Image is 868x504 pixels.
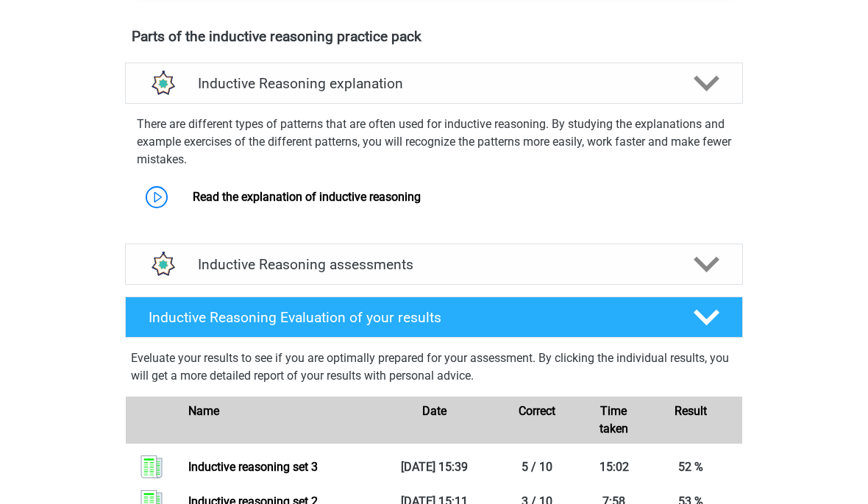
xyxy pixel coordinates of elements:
div: Date [383,402,485,438]
img: inductive reasoning assessments [143,246,181,283]
div: Name [177,402,383,438]
p: There are different types of patterns that are often used for inductive reasoning. By studying th... [137,116,731,168]
a: Read the explanation of inductive reasoning [193,190,421,204]
div: Result [639,402,742,438]
img: inductive reasoning explanations [143,65,181,102]
h4: Inductive Reasoning assessments [198,256,670,273]
h4: Inductive Reasoning Evaluation of your results [149,309,670,326]
div: Correct [485,402,588,438]
a: explanations Inductive Reasoning explanation [119,63,749,104]
h4: Inductive Reasoning explanation [198,75,670,92]
a: assessments Inductive Reasoning assessments [119,244,749,285]
a: Inductive reasoning set 3 [188,460,318,474]
h4: Parts of the inductive reasoning practice pack [132,28,736,45]
p: Eveluate your results to see if you are optimally prepared for your assessment. By clicking the i... [131,349,737,385]
a: Inductive Reasoning Evaluation of your results [119,297,749,338]
div: Time taken [588,402,640,438]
